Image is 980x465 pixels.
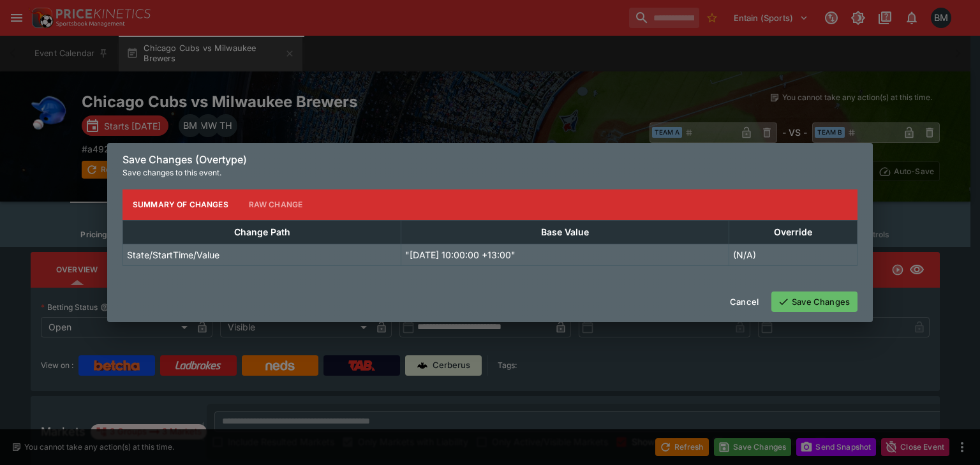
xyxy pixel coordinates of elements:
[122,153,857,166] h6: Save Changes (Overtype)
[722,292,766,312] button: Cancel
[122,166,857,179] p: Save changes to this event.
[401,244,729,265] td: "[DATE] 10:00:00 +13:00"
[127,248,219,262] p: State/StartTime/Value
[123,220,401,244] th: Change Path
[729,244,857,265] td: (N/A)
[771,292,857,312] button: Save Changes
[239,189,313,220] button: Raw Change
[401,220,729,244] th: Base Value
[729,220,857,244] th: Override
[122,189,239,220] button: Summary of Changes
